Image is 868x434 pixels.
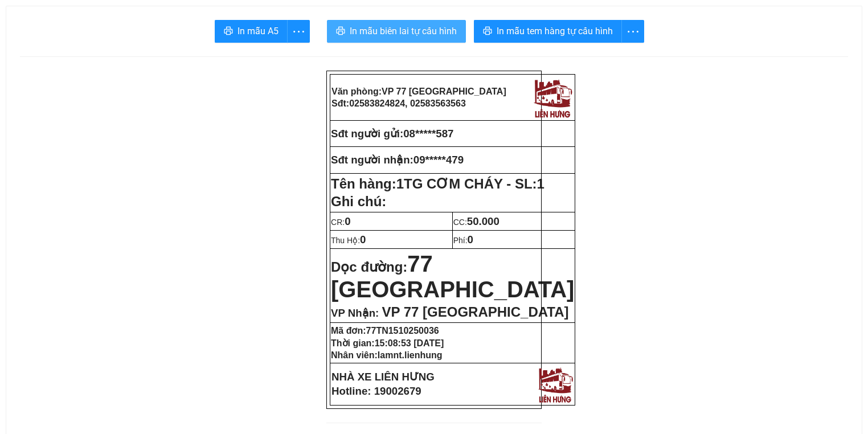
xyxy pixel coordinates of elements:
[497,24,613,38] span: In mẫu tem hàng tự cấu hình
[468,234,473,245] span: 0
[345,215,350,227] span: 0
[331,87,506,96] strong: Văn phòng:
[396,176,544,191] span: 1TG CƠM CHÁY - SL:
[331,338,444,348] strong: Thời gian:
[382,87,506,96] span: VP 77 [GEOGRAPHIC_DATA]
[287,20,310,43] button: more
[331,218,351,227] span: CR:
[375,338,444,348] span: 15:08:53 [DATE]
[382,304,568,320] span: VP 77 [GEOGRAPHIC_DATA]
[331,385,421,397] strong: Hotline: 19002679
[331,259,574,300] strong: Dọc đường:
[331,251,574,302] span: 77 [GEOGRAPHIC_DATA]
[331,350,443,360] strong: Nhân viên:
[467,215,499,227] span: 50.000
[474,20,622,43] button: printerIn mẫu tem hàng tự cấu hình
[378,350,443,360] span: lamnt.lienhung
[621,20,644,43] button: more
[215,20,288,43] button: printerIn mẫu A5
[327,20,466,43] button: printerIn mẫu biên lai tự cấu hình
[331,326,439,335] strong: Mã đơn:
[366,326,439,335] span: 77TN1510250036
[331,176,544,191] strong: Tên hàng:
[331,307,379,319] span: VP Nhận:
[336,26,345,37] span: printer
[331,194,386,209] span: Ghi chú:
[331,154,413,166] strong: Sđt người nhận:
[453,218,499,227] span: CC:
[349,99,466,108] span: 02583824824, 02583563563
[331,236,366,245] span: Thu Hộ:
[288,24,309,39] span: more
[453,236,473,245] span: Phí:
[531,76,574,119] img: logo
[224,26,233,37] span: printer
[350,24,457,38] span: In mẫu biên lai tự cấu hình
[331,371,435,383] strong: NHÀ XE LIÊN HƯNG
[622,24,644,39] span: more
[537,176,544,191] span: 1
[238,24,279,38] span: In mẫu A5
[483,26,492,37] span: printer
[331,99,466,108] strong: Sđt:
[360,234,366,245] span: 0
[535,365,575,404] img: logo
[331,128,403,140] strong: Sđt người gửi:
